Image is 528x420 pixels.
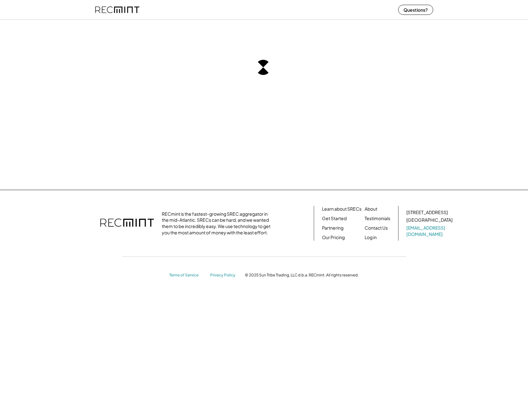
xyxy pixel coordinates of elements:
[406,209,448,216] div: [STREET_ADDRESS]
[322,215,347,222] a: Get Started
[322,225,343,231] a: Partnering
[322,234,345,241] a: Our Pricing
[406,225,454,237] a: [EMAIL_ADDRESS][DOMAIN_NAME]
[365,234,377,241] a: Log in
[95,1,139,18] img: recmint-logotype%403x%20%281%29.jpeg
[100,212,154,234] img: recmint-logotype%403x.png
[169,273,204,278] a: Terms of Service
[322,206,361,212] a: Learn about SRECs
[406,217,452,223] div: [GEOGRAPHIC_DATA]
[245,273,359,278] div: © 2025 Sun Tribe Trading, LLC d.b.a. RECmint. All rights reserved.
[398,5,433,15] button: Questions?
[210,273,239,278] a: Privacy Policy
[365,225,388,231] a: Contact Us
[365,215,390,222] a: Testimonials
[365,206,377,212] a: About
[162,211,274,236] div: RECmint is the fastest-growing SREC aggregator in the mid-Atlantic. SRECs can be hard, and we wan...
